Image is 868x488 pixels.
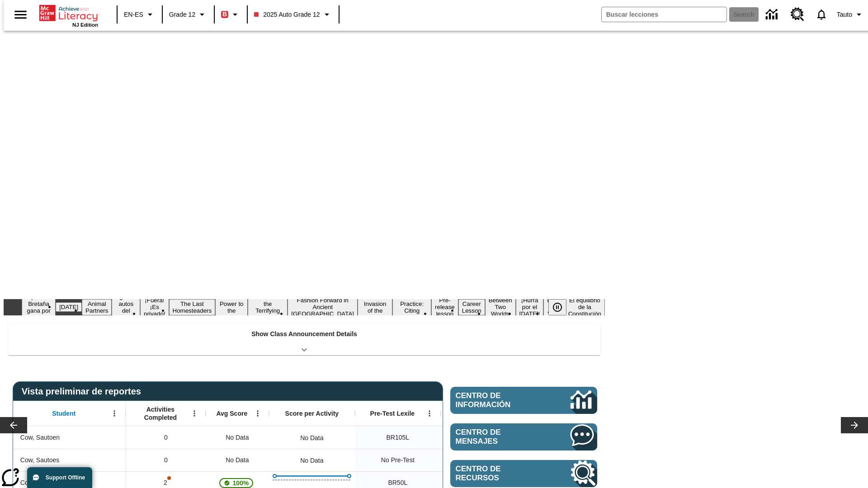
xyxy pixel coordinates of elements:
[387,433,410,442] span: Beginning reader 105 Lexile, Cow, Sautoen
[602,7,726,22] input: search field
[82,299,112,315] button: Slide 3 Animal Partners
[27,467,92,488] button: Support Offline
[39,4,98,22] a: Portada
[221,428,253,447] span: No Data
[288,296,358,319] button: Slide 9 Fashion Forward in Ancient Rome
[131,405,190,422] span: Activities Completed
[163,478,169,488] p: 2
[164,455,168,465] span: 0
[760,2,785,27] a: Centro de información
[254,10,320,19] span: 2025 Auto Grade 12
[52,409,75,418] span: Student
[251,329,357,339] p: Show Class Announcement Details
[222,9,227,20] span: B
[837,10,852,19] span: Tauto
[120,6,159,23] button: Language: EN-ES, Selecciona un idioma
[485,296,516,319] button: Slide 14 Between Two Worlds
[456,465,543,483] span: Centro de recursos
[56,302,82,312] button: Slide 2 Día del Trabajo
[250,6,335,23] button: Class: 2025 Auto Grade 12, Selecciona una clase
[785,2,810,27] a: Centro de recursos, Se abrirá en una pestaña nueva.
[72,22,98,28] span: NJ Edition
[296,451,328,469] div: No Data, Cow, Sautoes
[456,428,543,446] span: Centro de mensajes
[20,455,59,465] span: Cow, Sautoes
[441,426,527,449] div: Beginning reader 105 Lexile, ER, Según la medida de lectura Lexile, el estudiante es un Lector Em...
[548,299,566,315] button: Pausar
[565,296,605,319] button: Slide 17 El equilibrio de la Constitución
[458,299,485,315] button: Slide 13 Career Lesson
[251,407,264,420] button: Abrir menú
[450,423,597,450] a: Centro de mensajes
[112,292,140,322] button: Slide 4 ¿Los autos del futuro?
[39,3,98,28] div: Portada
[388,478,407,488] span: Beginning reader 50 Lexile, Cow, Sautoss
[423,407,436,420] button: Abrir menú
[450,460,597,487] a: Centro de recursos, Se abrirá en una pestaña nueva.
[381,455,415,465] span: No Pre-Test, Cow, Sautoes
[206,426,269,449] div: No Data, Cow, Sautoen
[188,407,201,420] button: Abrir menú
[217,6,244,23] button: Boost El color de la clase es rojo. Cambiar el color de la clase.
[216,409,247,418] span: Avg Score
[296,429,328,447] div: No Data, Cow, Sautoen
[450,387,597,414] a: Centro de información
[215,292,248,322] button: Slide 7 Solar Power to the People
[841,417,868,433] button: Carrusel de lecciones, seguir
[431,296,458,319] button: Slide 12 Pre-release lesson
[126,449,206,471] div: 0, Cow, Sautoes
[22,292,56,322] button: Slide 1 ¡Gran Bretaña gana por fin!
[108,407,121,420] button: Abrir menú
[124,10,143,19] span: EN-ES
[285,409,339,418] span: Score per Activity
[126,426,206,449] div: 0, Cow, Sautoen
[140,296,169,319] button: Slide 5 ¡Fuera! ¡Es privado!
[358,292,392,322] button: Slide 10 The Invasion of the Free CD
[169,10,195,19] span: Grade 12
[46,474,85,481] span: Support Offline
[165,6,211,23] button: Grado: Grade 12, Elige un grado
[20,433,60,442] span: Cow, Sautoen
[392,292,431,322] button: Slide 11 Mixed Practice: Citing Evidence
[206,449,269,471] div: No Data, Cow, Sautoes
[833,6,868,23] button: Perfil/Configuración
[169,299,216,315] button: Slide 6 The Last Homesteaders
[22,386,146,397] span: Vista preliminar de reportes
[456,391,540,409] span: Centro de información
[164,433,168,442] span: 0
[370,409,415,418] span: Pre-Test Lexile
[810,3,833,26] a: Notificaciones
[516,296,544,319] button: Slide 15 ¡Hurra por el Día de la Constitución!
[548,299,576,315] div: Pausar
[248,292,288,322] button: Slide 8 Attack of the Terrifying Tomatoes
[221,451,253,469] span: No Data
[441,449,527,471] div: No Data, Cow, Sautoes
[7,1,34,28] button: Abrir el menú lateral
[543,296,564,319] button: Slide 16 Point of View
[8,324,600,355] div: Show Class Announcement Details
